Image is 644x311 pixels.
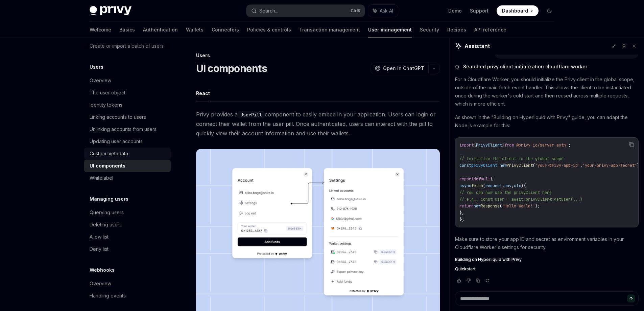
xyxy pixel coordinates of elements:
[455,63,639,70] button: Searched privy client initialization cloudflare worker
[580,163,582,168] span: ,
[90,195,128,203] h5: Managing users
[90,221,122,229] div: Deleting users
[90,89,125,97] div: The user object
[455,257,639,262] a: Building on Hyperliquid with Privy
[500,163,507,168] span: new
[196,62,267,74] h1: UI components
[247,22,291,38] a: Policies & controls
[455,257,522,262] span: Building on Hyperliquid with Privy
[490,176,493,182] span: {
[483,183,485,188] span: (
[455,266,476,272] span: Quickstart
[212,22,239,38] a: Connectors
[371,63,428,74] button: Open in ChatGPT
[627,140,636,149] button: Copy the contents from the code block
[84,160,171,172] a: UI components
[533,163,535,168] span: (
[90,137,143,146] div: Updating user accounts
[455,113,639,130] p: As shown in the "Building on Hyperliquid with Privy" guide, you can adapt the Node.js example for...
[420,22,439,38] a: Security
[627,294,635,303] button: Send message
[582,163,637,168] span: 'your-privy-app-secret'
[90,113,146,121] div: Linking accounts to users
[259,7,278,15] div: Search...
[507,163,533,168] span: PrivyClient
[380,7,393,14] span: Ask AI
[84,172,171,184] a: Whitelabel
[462,210,464,216] span: ,
[299,22,360,38] a: Transaction management
[502,7,528,14] span: Dashboard
[90,208,124,217] div: Querying users
[476,142,502,148] span: PrivyClient
[90,233,109,241] div: Allow list
[90,22,111,38] a: Welcome
[459,163,471,168] span: const
[459,142,474,148] span: import
[464,42,490,50] span: Assistant
[246,5,365,17] button: Search...CtrlK
[84,148,171,160] a: Custom metadata
[463,63,587,70] span: Searched privy client initialization cloudflare worker
[84,219,171,231] a: Deleting users
[502,203,535,209] span: 'Hello World!'
[514,183,521,188] span: ctx
[84,135,171,148] a: Updating user accounts
[119,22,135,38] a: Basics
[90,101,122,109] div: Identity tokens
[544,5,555,16] button: Toggle dark mode
[535,163,580,168] span: 'your-privy-app-id'
[196,52,440,59] div: Users
[470,7,488,14] a: Support
[474,22,506,38] a: API reference
[514,142,568,148] span: '@privy-io/server-auth'
[84,290,171,302] a: Handling events
[368,5,398,17] button: Ask AI
[368,22,412,38] a: User management
[90,174,113,182] div: Whitelabel
[84,87,171,99] a: The user object
[351,8,361,14] span: Ctrl K
[90,76,111,85] div: Overview
[84,231,171,243] a: Allow list
[474,176,490,182] span: default
[511,183,514,188] span: ,
[84,277,171,290] a: Overview
[471,163,497,168] span: privyClient
[504,183,511,188] span: env
[474,142,476,148] span: {
[459,183,471,188] span: async
[474,203,481,209] span: new
[143,22,178,38] a: Authentication
[448,7,462,14] a: Demo
[90,6,132,16] img: dark logo
[637,163,642,168] span: );
[523,183,526,188] span: {
[84,111,171,123] a: Linking accounts to users
[90,266,115,274] h5: Webhooks
[459,197,582,202] span: // e.g., const user = await privyClient.getUser(...)
[90,63,103,71] h5: Users
[196,85,210,101] button: React
[84,243,171,255] a: Deny list
[481,203,500,209] span: Response
[84,123,171,135] a: Unlinking accounts from users
[186,22,204,38] a: Wallets
[568,142,571,148] span: ;
[459,217,462,222] span: }
[90,245,109,253] div: Deny list
[459,176,474,182] span: export
[500,203,502,209] span: (
[459,156,564,161] span: // Initialize the client in the global scope
[238,111,265,118] code: UserPill
[459,190,552,195] span: // You can now use the privyClient here
[535,203,540,209] span: );
[90,292,126,300] div: Handling events
[84,74,171,87] a: Overview
[90,162,125,170] div: UI components
[521,183,523,188] span: )
[455,75,639,108] p: For a Cloudflare Worker, you should initialize the Privy client in the global scope, outside of t...
[459,210,462,216] span: }
[196,110,440,138] span: Privy provides a component to easily embed in your application. Users can login or connect their ...
[502,142,504,148] span: }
